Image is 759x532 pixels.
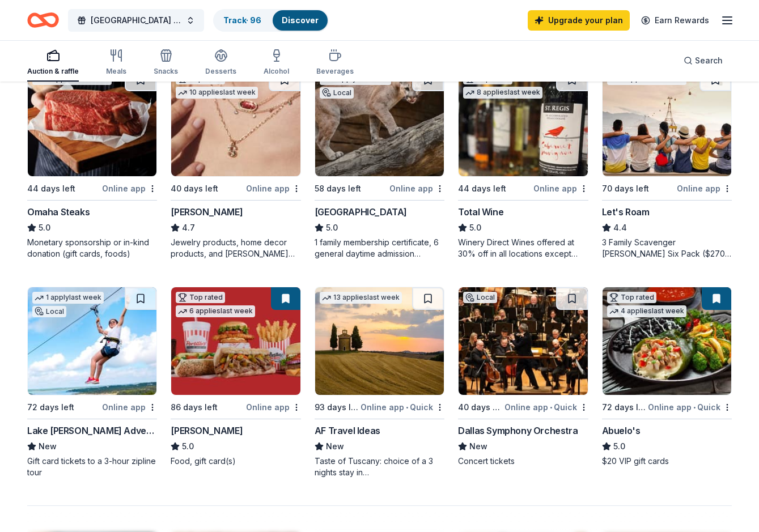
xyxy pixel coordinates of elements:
[602,68,732,259] a: Image for Let's Roam3 applieslast week70 days leftOnline appLet's Roam4.43 Family Scavenger [PERS...
[106,67,126,76] div: Meals
[316,44,354,82] button: Beverages
[361,400,444,414] div: Online app Quick
[315,237,444,259] div: 1 family membership certificate, 6 general daytime admission ticket(s)
[171,69,300,176] img: Image for Kendra Scott
[504,400,588,414] div: Online app Quick
[315,287,444,395] img: Image for AF Travel Ideas
[458,424,578,437] div: Dallas Symphony Orchestra
[675,49,732,72] button: Search
[469,221,481,235] span: 5.0
[326,440,344,453] span: New
[607,305,686,317] div: 4 applies last week
[603,287,731,395] img: Image for Abuelo's
[693,403,696,412] span: •
[171,68,300,259] a: Image for Kendra ScottTop rated10 applieslast week40 days leftOnline app[PERSON_NAME]4.7Jewelry p...
[102,400,157,414] div: Online app
[68,9,204,32] button: [GEOGRAPHIC_DATA] FACULTY/ STAFF HOLIDAY PARTY
[315,182,361,195] div: 58 days left
[315,69,444,176] img: Image for Houston Zoo
[320,87,354,99] div: Local
[32,292,104,304] div: 1 apply last week
[182,440,194,453] span: 5.0
[602,182,649,195] div: 70 days left
[550,403,552,412] span: •
[603,69,731,176] img: Image for Let's Roam
[613,221,627,235] span: 4.4
[458,401,502,414] div: 40 days left
[27,401,74,414] div: 72 days left
[458,182,506,195] div: 44 days left
[223,15,261,25] a: Track· 96
[102,181,157,195] div: Online app
[406,403,408,412] span: •
[648,400,732,414] div: Online app Quick
[27,287,157,478] a: Image for Lake Travis Zipline Adventures1 applylast weekLocal72 days leftOnline appLake [PERSON_N...
[315,287,444,478] a: Image for AF Travel Ideas13 applieslast week93 days leftOnline app•QuickAF Travel IdeasNewTaste o...
[602,456,732,467] div: $20 VIP gift cards
[463,292,497,303] div: Local
[27,424,157,437] div: Lake [PERSON_NAME] Adventures
[176,292,225,303] div: Top rated
[176,305,255,317] div: 6 applies last week
[27,7,59,33] a: Home
[39,440,57,453] span: New
[264,67,289,76] div: Alcohol
[528,10,630,31] a: Upgrade your plan
[677,181,732,195] div: Online app
[602,424,641,437] div: Abuelo's
[27,44,79,82] button: Auction & raffle
[458,287,588,467] a: Image for Dallas Symphony OrchestraLocal40 days leftOnline app•QuickDallas Symphony OrchestraNewC...
[27,67,79,76] div: Auction & raffle
[205,67,236,76] div: Desserts
[458,237,588,259] div: Winery Direct Wines offered at 30% off in all locations except [GEOGRAPHIC_DATA], [GEOGRAPHIC_DAT...
[171,401,218,414] div: 86 days left
[246,181,301,195] div: Online app
[246,400,301,414] div: Online app
[32,306,66,317] div: Local
[27,237,157,259] div: Monetary sponsorship or in-kind donation (gift cards, foods)
[27,205,90,219] div: Omaha Steaks
[176,87,258,99] div: 10 applies last week
[315,68,444,259] a: Image for Houston Zoo1 applylast weekLocal58 days leftOnline app[GEOGRAPHIC_DATA]5.01 family memb...
[533,181,588,195] div: Online app
[326,221,338,235] span: 5.0
[27,182,75,195] div: 44 days left
[607,292,656,303] div: Top rated
[27,68,157,259] a: Image for Omaha Steaks 2 applieslast week44 days leftOnline appOmaha Steaks5.0Monetary sponsorshi...
[458,205,503,219] div: Total Wine
[613,440,625,453] span: 5.0
[602,401,646,414] div: 72 days left
[39,221,50,235] span: 5.0
[316,67,354,76] div: Beverages
[171,287,300,467] a: Image for Portillo'sTop rated6 applieslast week86 days leftOnline app[PERSON_NAME]5.0Food, gift c...
[154,67,178,76] div: Snacks
[91,14,181,27] span: [GEOGRAPHIC_DATA] FACULTY/ STAFF HOLIDAY PARTY
[634,10,716,31] a: Earn Rewards
[171,287,300,395] img: Image for Portillo's
[315,456,444,478] div: Taste of Tuscany: choice of a 3 nights stay in [GEOGRAPHIC_DATA] or a 5 night stay in [GEOGRAPHIC...
[602,205,650,219] div: Let's Roam
[171,237,300,259] div: Jewelry products, home decor products, and [PERSON_NAME] Gives Back event in-store or online (or ...
[171,182,218,195] div: 40 days left
[205,44,236,82] button: Desserts
[315,424,380,437] div: AF Travel Ideas
[28,287,156,395] img: Image for Lake Travis Zipline Adventures
[315,205,407,219] div: [GEOGRAPHIC_DATA]
[264,44,289,82] button: Alcohol
[171,456,300,467] div: Food, gift card(s)
[28,69,156,176] img: Image for Omaha Steaks
[182,221,195,235] span: 4.7
[459,287,587,395] img: Image for Dallas Symphony Orchestra
[213,9,329,32] button: Track· 96Discover
[458,456,588,467] div: Concert tickets
[602,237,732,259] div: 3 Family Scavenger [PERSON_NAME] Six Pack ($270 Value), 2 Date Night Scavenger [PERSON_NAME] Two ...
[154,44,178,82] button: Snacks
[171,205,243,219] div: [PERSON_NAME]
[171,424,243,437] div: [PERSON_NAME]
[106,44,126,82] button: Meals
[602,287,732,467] a: Image for Abuelo's Top rated4 applieslast week72 days leftOnline app•QuickAbuelo's5.0$20 VIP gift...
[459,69,587,176] img: Image for Total Wine
[27,456,157,478] div: Gift card tickets to a 3-hour zipline tour
[315,401,358,414] div: 93 days left
[463,87,542,99] div: 8 applies last week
